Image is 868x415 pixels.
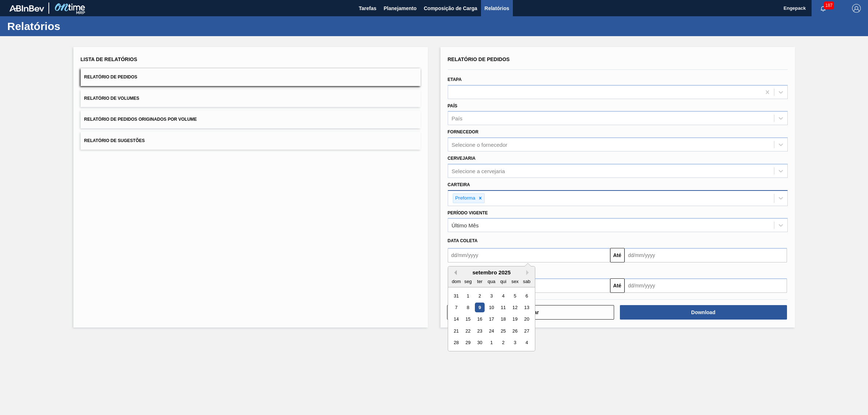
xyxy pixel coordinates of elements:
[81,111,421,128] button: Relatório de Pedidos Originados por Volume
[452,222,479,228] div: Último Mês
[486,291,496,301] div: Choose quarta-feira, 3 de setembro de 2025
[486,338,496,348] div: Choose quarta-feira, 1 de outubro de 2025
[498,315,508,324] div: Choose quinta-feira, 18 de setembro de 2025
[9,5,44,12] img: TNhmsLtSVTkK8tSr43FrP2fwEKptu5GPRR3wAAAABJRU5ErkJggg==
[451,315,461,324] div: Choose domingo, 14 de setembro de 2025
[463,326,473,336] div: Choose segunda-feira, 22 de setembro de 2025
[448,77,462,82] label: Etapa
[84,96,139,101] span: Relatório de Volumes
[522,338,531,348] div: Choose sábado, 4 de outubro de 2025
[498,326,508,336] div: Choose quinta-feira, 25 de setembro de 2025
[81,90,421,107] button: Relatório de Volumes
[522,315,531,324] div: Choose sábado, 20 de setembro de 2025
[498,303,508,312] div: Choose quinta-feira, 11 de setembro de 2025
[498,291,508,301] div: Choose quinta-feira, 4 de setembro de 2025
[522,326,531,336] div: Choose sábado, 27 de setembro de 2025
[451,303,461,312] div: Choose domingo, 7 de setembro de 2025
[448,269,535,275] div: setembro 2025
[84,138,145,143] span: Relatório de Sugestões
[522,277,531,286] div: sab
[463,291,473,301] div: Choose segunda-feira, 1 de setembro de 2025
[463,303,473,312] div: Choose segunda-feira, 8 de setembro de 2025
[812,3,835,13] button: Notificações
[510,277,520,286] div: sex
[448,56,510,62] span: Relatório de Pedidos
[486,303,496,312] div: Choose quarta-feira, 10 de setembro de 2025
[448,238,478,243] span: Data coleta
[448,156,476,161] label: Cervejaria
[625,248,787,262] input: dd/mm/yyyy
[450,290,532,348] div: month 2025-09
[522,291,531,301] div: Choose sábado, 6 de setembro de 2025
[84,117,197,122] span: Relatório de Pedidos Originados por Volume
[526,270,531,275] button: Next Month
[610,278,625,293] button: Até
[625,278,787,293] input: dd/mm/yyyy
[447,305,614,320] button: Limpar
[510,338,520,348] div: Choose sexta-feira, 3 de outubro de 2025
[475,338,484,348] div: Choose terça-feira, 30 de setembro de 2025
[610,248,625,262] button: Até
[824,1,834,9] span: 187
[81,68,421,86] button: Relatório de Pedidos
[448,103,458,108] label: País
[452,142,507,148] div: Selecione o fornecedor
[510,326,520,336] div: Choose sexta-feira, 26 de setembro de 2025
[448,129,478,134] label: Fornecedor
[448,182,470,187] label: Carteira
[486,315,496,324] div: Choose quarta-feira, 17 de setembro de 2025
[475,277,484,286] div: ter
[384,4,417,13] span: Planejamento
[510,291,520,301] div: Choose sexta-feira, 5 de setembro de 2025
[498,338,508,348] div: Choose quinta-feira, 2 de outubro de 2025
[510,315,520,324] div: Choose sexta-feira, 19 de setembro de 2025
[510,303,520,312] div: Choose sexta-feira, 12 de setembro de 2025
[486,277,496,286] div: qua
[453,194,477,203] div: Preforma
[81,56,137,62] span: Lista de Relatórios
[452,115,463,121] div: País
[486,326,496,336] div: Choose quarta-feira, 24 de setembro de 2025
[451,277,461,286] div: dom
[463,315,473,324] div: Choose segunda-feira, 15 de setembro de 2025
[852,4,861,13] img: Logout
[620,305,787,320] button: Download
[498,277,508,286] div: qui
[452,270,457,275] button: Previous Month
[475,303,484,312] div: Choose terça-feira, 9 de setembro de 2025
[359,4,376,13] span: Tarefas
[522,303,531,312] div: Choose sábado, 13 de setembro de 2025
[448,248,610,262] input: dd/mm/yyyy
[475,291,484,301] div: Choose terça-feira, 2 de setembro de 2025
[451,291,461,301] div: Choose domingo, 31 de agosto de 2025
[485,4,509,13] span: Relatórios
[475,326,484,336] div: Choose terça-feira, 23 de setembro de 2025
[452,168,505,174] div: Selecione a cervejaria
[463,338,473,348] div: Choose segunda-feira, 29 de setembro de 2025
[81,132,421,150] button: Relatório de Sugestões
[448,210,488,215] label: Período Vigente
[424,4,477,13] span: Composição de Carga
[463,277,473,286] div: seg
[451,338,461,348] div: Choose domingo, 28 de setembro de 2025
[7,22,136,30] h1: Relatórios
[84,74,137,80] span: Relatório de Pedidos
[451,326,461,336] div: Choose domingo, 21 de setembro de 2025
[475,315,484,324] div: Choose terça-feira, 16 de setembro de 2025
